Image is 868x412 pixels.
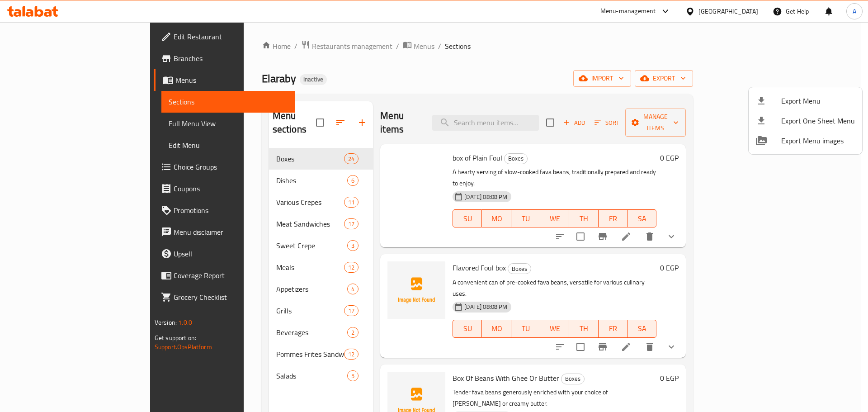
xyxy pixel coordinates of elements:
li: Export menu items [749,91,862,111]
li: Export one sheet menu items [749,111,862,131]
li: Export Menu images [749,131,862,151]
span: Export One Sheet Menu [781,115,855,126]
span: Export Menu [781,95,855,106]
span: Export Menu images [781,135,855,146]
